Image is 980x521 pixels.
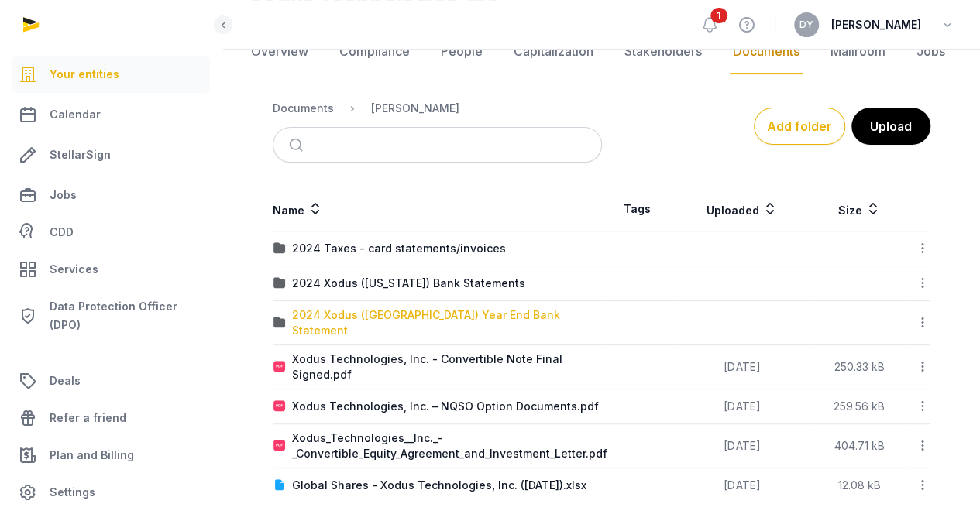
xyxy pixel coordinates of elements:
[12,251,210,288] a: Services
[12,399,210,437] a: Refer a friend
[730,29,803,74] a: Documents
[50,105,101,124] span: Calendar
[273,242,286,255] img: folder.svg
[913,29,948,74] a: Jobs
[621,29,705,74] a: Stakeholders
[50,446,134,464] span: Plan and Billing
[273,361,286,373] img: pdf.svg
[827,29,889,74] a: Mailroom
[273,90,602,127] nav: Breadcrumb
[50,372,81,390] span: Deals
[12,362,210,399] a: Deals
[12,136,210,173] a: StellarSign
[248,29,955,74] nav: Tabs
[12,177,210,214] a: Jobs
[292,307,601,338] div: 2024 Xodus ([GEOGRAPHIC_DATA]) Year End Bank Statement
[50,260,98,279] span: Services
[273,101,334,116] div: Documents
[336,29,413,74] a: Compliance
[292,430,607,461] div: Xodus_Technologies__Inc._-_Convertible_Equity_Agreement_and_Investment_Letter.pdf
[754,108,845,145] button: Add folder
[273,440,286,452] img: pdf.svg
[12,437,210,474] a: Plan and Billing
[273,317,286,329] img: folder.svg
[672,187,812,231] th: Uploaded
[12,291,210,341] a: Data Protection Officer (DPO)
[248,29,311,74] a: Overview
[511,29,597,74] a: Capitalization
[292,478,586,493] div: Global Shares - Xodus Technologies, Inc. ([DATE]).xlsx
[12,474,210,511] a: Settings
[292,351,601,382] div: Xodus Technologies, Inc. - Convertible Note Final Signed.pdf
[812,187,906,231] th: Size
[292,276,525,291] div: 2024 Xodus ([US_STATE]) Bank Statements
[273,400,286,413] img: pdf.svg
[50,483,95,502] span: Settings
[794,12,819,37] button: DY
[701,341,980,521] iframe: Chat Widget
[50,146,111,164] span: StellarSign
[273,479,286,492] img: document.svg
[50,223,74,242] span: CDD
[50,186,77,204] span: Jobs
[50,409,126,427] span: Refer a friend
[280,128,316,162] button: Submit
[851,108,930,145] button: Upload
[273,277,286,290] img: folder.svg
[12,217,210,248] a: CDD
[12,56,210,93] a: Your entities
[12,96,210,133] a: Calendar
[438,29,486,74] a: People
[710,8,727,23] span: 1
[799,20,813,29] span: DY
[292,399,599,414] div: Xodus Technologies, Inc. – NQSO Option Documents.pdf
[371,101,459,116] div: [PERSON_NAME]
[292,241,506,256] div: 2024 Taxes - card statements/invoices
[273,187,602,231] th: Name
[50,65,119,84] span: Your entities
[602,187,672,231] th: Tags
[831,15,921,34] span: [PERSON_NAME]
[50,297,204,334] span: Data Protection Officer (DPO)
